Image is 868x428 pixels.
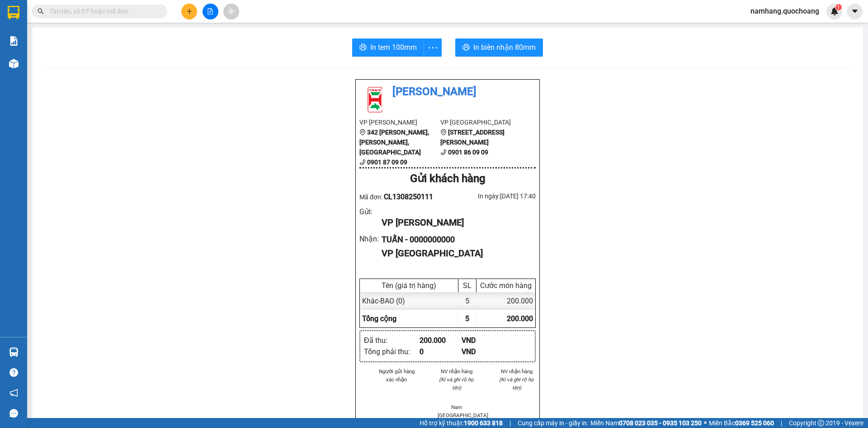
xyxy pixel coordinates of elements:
[438,367,476,375] li: NV nhận hàng
[370,42,417,53] span: In tem 100mm
[704,421,707,425] span: ⚪️
[462,335,504,346] div: VND
[382,246,528,260] div: VP [GEOGRAPHIC_DATA]
[509,418,511,428] span: |
[359,233,382,245] div: Nhận :
[424,38,442,57] button: more
[9,347,19,357] img: warehouse-icon
[359,83,536,101] li: [PERSON_NAME]
[359,129,366,135] span: environment
[440,129,447,135] span: environment
[9,389,18,397] span: notification
[359,117,440,127] li: VP [PERSON_NAME]
[847,4,863,19] button: caret-down
[619,419,702,427] strong: 0708 023 035 - 0935 103 250
[507,314,533,323] span: 200.000
[364,346,420,357] div: Tổng phải thu :
[181,4,197,19] button: plus
[359,191,448,202] div: Mã đơn:
[462,346,504,357] div: VND
[438,403,476,419] li: Nam [GEOGRAPHIC_DATA]
[440,129,505,146] b: [STREET_ADDRESS][PERSON_NAME]
[38,8,44,14] span: search
[743,5,826,17] span: namhang.quochoang
[362,314,396,323] span: Tổng cộng
[479,281,533,290] div: Cước món hàng
[9,368,18,377] span: question-circle
[50,6,156,16] input: Tìm tên, số ĐT hoặc mã đơn
[439,376,474,391] i: (Kí và ghi rõ họ tên)
[359,206,382,217] div: Gửi :
[8,6,19,19] img: logo-vxr
[9,409,18,418] span: message
[830,7,839,15] img: icon-new-feature
[837,4,840,10] span: 1
[818,420,824,426] span: copyright
[590,418,702,428] span: Miền Nam
[364,335,420,346] div: Đã thu :
[735,419,774,427] strong: 0369 525 060
[377,367,416,384] li: Người gửi hàng xác nhận
[440,117,521,127] li: VP [GEOGRAPHIC_DATA]
[476,292,535,310] div: 200.000
[359,159,366,165] span: phone
[186,8,193,14] span: plus
[382,216,528,230] div: VP [PERSON_NAME]
[518,418,588,428] span: Cung cấp máy in - giấy in:
[9,59,19,68] img: warehouse-icon
[359,170,536,188] div: Gửi khách hàng
[448,149,488,156] b: 0901 86 09 09
[835,4,842,10] sup: 1
[473,42,536,53] span: In biên nhận 80mm
[461,281,474,290] div: SL
[359,83,391,115] img: logo.jpg
[420,346,462,357] div: 0
[359,43,367,52] span: printer
[9,36,19,46] img: solution-icon
[203,4,218,19] button: file-add
[709,418,774,428] span: Miền Bắc
[781,418,782,428] span: |
[420,335,462,346] div: 200.000
[455,38,543,57] button: printerIn biên nhận 80mm
[359,129,429,156] b: 342 [PERSON_NAME], [PERSON_NAME], [GEOGRAPHIC_DATA]
[362,297,405,305] span: Khác - BAO (0)
[367,159,407,166] b: 0901 87 09 09
[462,43,470,52] span: printer
[424,42,441,53] span: more
[382,233,528,246] div: TUẤN - 0000000000
[207,8,213,14] span: file-add
[440,149,447,155] span: phone
[448,191,536,201] div: In ngày: [DATE] 17:40
[228,8,234,14] span: aim
[420,418,503,428] span: Hỗ trợ kỹ thuật:
[384,192,433,201] span: CL1308250111
[497,367,536,375] li: NV nhận hàng
[499,376,534,391] i: (Kí và ghi rõ họ tên)
[362,281,456,290] div: Tên (giá trị hàng)
[465,314,469,323] span: 5
[464,419,503,427] strong: 1900 633 818
[352,38,424,57] button: printerIn tem 100mm
[458,292,476,310] div: 5
[223,4,239,19] button: aim
[851,7,859,15] span: caret-down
